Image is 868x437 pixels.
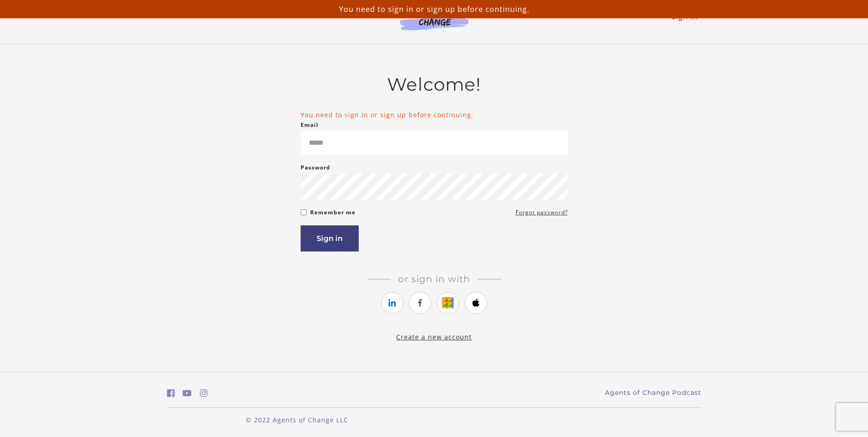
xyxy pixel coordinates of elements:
[301,110,568,120] li: You need to sign in or sign up before continuing.
[200,389,208,398] i: https://www.instagram.com/agentsofchangeprep/ (Open in a new window)
[301,225,359,251] button: Sign in
[167,415,427,425] p: © 2022 Agents of Change LLC
[310,207,356,218] label: Remember me
[381,292,403,314] a: https://courses.thinkific.com/users/auth/linkedin?ss%5Breferral%5D=&ss%5Buser_return_to%5D=%2Fenr...
[409,292,431,314] a: https://courses.thinkific.com/users/auth/facebook?ss%5Breferral%5D=&ss%5Buser_return_to%5D=%2Fenr...
[183,389,192,398] i: https://www.youtube.com/c/AgentsofChangeTestPrepbyMeaganMitchell (Open in a new window)
[396,333,472,341] a: Create a new account
[200,387,208,400] a: https://www.instagram.com/agentsofchangeprep/ (Open in a new window)
[465,292,487,314] a: https://courses.thinkific.com/users/auth/apple?ss%5Breferral%5D=&ss%5Buser_return_to%5D=%2Fenroll...
[167,389,175,398] i: https://www.facebook.com/groups/aswbtestprep (Open in a new window)
[167,387,175,400] a: https://www.facebook.com/groups/aswbtestprep (Open in a new window)
[437,292,459,314] a: https://courses.thinkific.com/users/auth/google?ss%5Breferral%5D=&ss%5Buser_return_to%5D=%2Fenrol...
[301,120,318,131] label: Email
[301,74,568,95] h2: Welcome!
[605,388,701,398] a: Agents of Change Podcast
[516,207,568,218] a: Forgot password?
[391,273,478,284] span: Or sign in with
[301,162,330,173] label: Password
[390,9,478,30] img: Agents of Change Logo
[4,4,864,15] p: You need to sign in or sign up before continuing.
[183,387,192,400] a: https://www.youtube.com/c/AgentsofChangeTestPrepbyMeaganMitchell (Open in a new window)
